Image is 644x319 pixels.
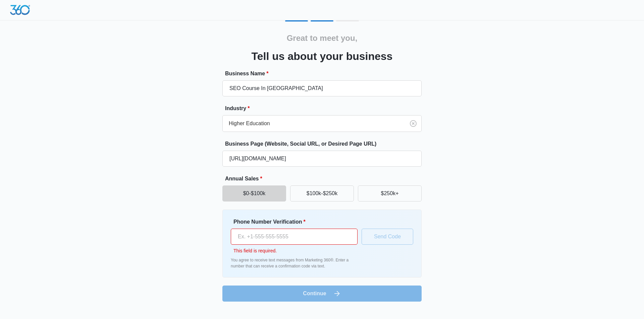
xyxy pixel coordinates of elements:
h3: Tell us about your business [252,48,393,64]
input: e.g. Jane's Plumbing [222,80,422,96]
label: Business Name [225,70,424,78]
p: This field is required. [233,247,358,254]
button: $0-$100k [222,185,286,202]
label: Industry [225,104,424,112]
label: Phone Number Verification [233,218,360,226]
button: $250k+ [358,185,422,202]
input: Ex. +1-555-555-5555 [231,229,358,245]
button: Clear [408,118,419,129]
h2: Great to meet you, [287,32,358,44]
label: Business Page (Website, Social URL, or Desired Page URL) [225,140,424,148]
input: e.g. janesplumbing.com [222,151,422,167]
p: You agree to receive text messages from Marketing 360®. Enter a number that can receive a confirm... [231,257,358,269]
label: Annual Sales [225,175,424,183]
button: $100k-$250k [290,185,354,202]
